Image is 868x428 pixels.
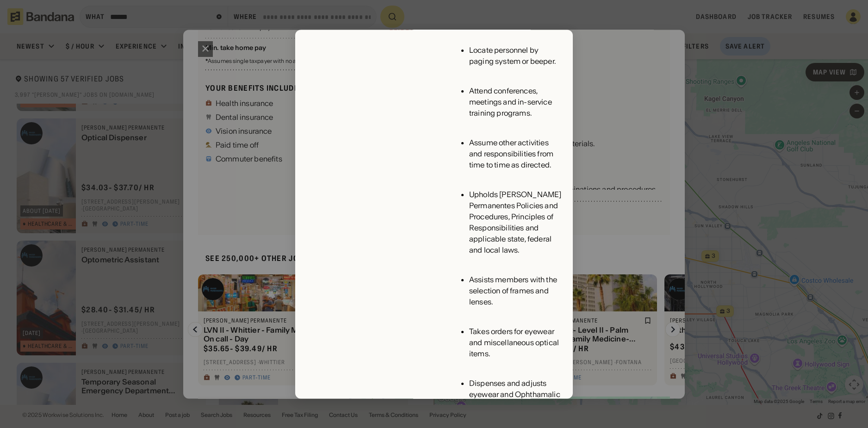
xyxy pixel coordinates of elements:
[469,274,562,308] div: Assists members with the selection of frames and lenses.
[469,137,562,171] div: Assume other activities and responsibilities from time to time as directed.
[469,45,562,67] div: Locate personnel by paging system or beeper.
[469,189,562,256] div: Upholds [PERSON_NAME] Permanentes Policies and Procedures, Principles of Responsibilities and app...
[469,86,562,119] div: Attend conferences, meetings and in-service training programs.
[469,326,562,360] div: Takes orders for eyewear and miscellaneous optical items.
